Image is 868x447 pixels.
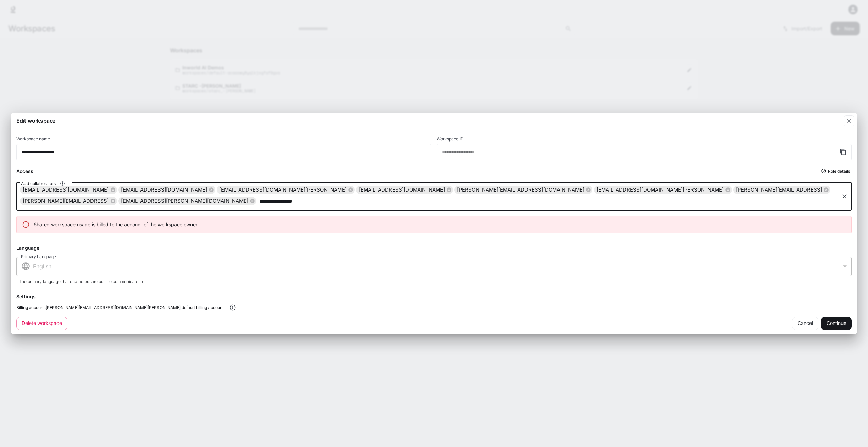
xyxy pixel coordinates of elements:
div: Workspace ID cannot be changed [437,137,852,160]
button: Delete workspace [16,317,67,330]
button: Add collaborators [58,179,67,188]
button: Continue [821,317,852,330]
span: [EMAIL_ADDRESS][DOMAIN_NAME][PERSON_NAME] [594,186,727,194]
div: English [16,256,852,276]
span: [EMAIL_ADDRESS][DOMAIN_NAME][PERSON_NAME] [217,186,349,194]
p: Workspace name [16,137,50,141]
span: [PERSON_NAME][EMAIL_ADDRESS] [20,197,112,205]
a: Cancel [792,317,818,330]
span: [PERSON_NAME][EMAIL_ADDRESS][DOMAIN_NAME] [454,186,587,194]
button: Role details [820,166,852,177]
div: [EMAIL_ADDRESS][DOMAIN_NAME] [356,186,453,194]
span: [PERSON_NAME][EMAIL_ADDRESS] [733,186,825,194]
div: [EMAIL_ADDRESS][DOMAIN_NAME][PERSON_NAME] [594,186,732,194]
div: [EMAIL_ADDRESS][DOMAIN_NAME][PERSON_NAME] [217,186,355,194]
span: [EMAIL_ADDRESS][DOMAIN_NAME] [118,186,210,194]
p: Settings [16,293,36,300]
div: Shared workspace usage is billed to the account of the workspace owner [34,218,197,231]
span: [EMAIL_ADDRESS][PERSON_NAME][DOMAIN_NAME] [118,197,251,205]
p: Edit workspace [16,117,55,125]
p: Language [16,244,39,251]
div: [PERSON_NAME][EMAIL_ADDRESS][DOMAIN_NAME] [454,186,592,194]
span: [EMAIL_ADDRESS][DOMAIN_NAME] [356,186,448,194]
div: [PERSON_NAME][EMAIL_ADDRESS] [733,186,830,194]
p: Workspace ID [437,137,464,141]
p: English [33,262,841,270]
div: [EMAIL_ADDRESS][DOMAIN_NAME] [20,186,117,194]
p: The primary language that characters are built to communicate in [19,279,849,285]
button: Clear [840,192,849,201]
span: Add collaborators [21,181,56,186]
div: [PERSON_NAME][EMAIL_ADDRESS] [20,197,117,205]
label: Primary Language [21,254,56,260]
div: [EMAIL_ADDRESS][DOMAIN_NAME] [118,186,215,194]
span: [EMAIL_ADDRESS][DOMAIN_NAME] [20,186,112,194]
span: Billing account: [PERSON_NAME][EMAIL_ADDRESS][DOMAIN_NAME][PERSON_NAME] default billing account [16,304,224,311]
p: Access [16,168,33,175]
div: [EMAIL_ADDRESS][PERSON_NAME][DOMAIN_NAME] [118,197,256,205]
